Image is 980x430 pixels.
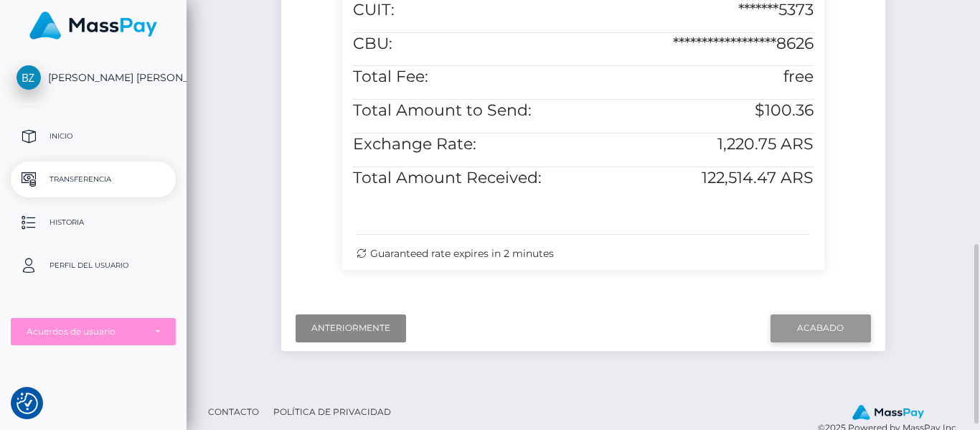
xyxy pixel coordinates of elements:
[17,255,170,276] p: Perfil del usuario
[594,100,814,122] h5: $100.36
[11,71,176,84] span: [PERSON_NAME] [PERSON_NAME]
[17,126,170,147] p: Inicio
[17,212,170,233] p: Historia
[17,393,38,414] button: Consent Preferences
[11,205,176,240] a: Historia
[17,393,38,414] img: Revisit consent button
[353,167,573,190] h5: Total Amount Received:
[357,246,809,261] div: Guaranteed rate expires in 2 minutes
[594,66,814,88] h5: free
[353,66,573,88] h5: Total Fee:
[296,314,406,342] input: Anteriormente
[11,318,176,345] button: Acuerdos de usuario
[11,162,176,197] a: Transferencia
[353,100,573,122] h5: Total Amount to Send:
[852,405,924,421] img: MassPay
[29,11,157,39] img: MassPay
[353,134,573,156] h5: Exchange Rate:
[353,33,573,55] h5: CBU:
[594,134,814,156] h5: 1,220.75 ARS
[11,118,176,154] a: Inicio
[268,401,397,423] a: Política de privacidad
[594,167,814,190] h5: 122,514.47 ARS
[17,169,170,190] p: Transferencia
[771,314,871,342] input: Acabado
[27,326,144,337] div: Acuerdos de usuario
[202,401,265,423] a: Contacto
[11,248,176,284] a: Perfil del usuario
